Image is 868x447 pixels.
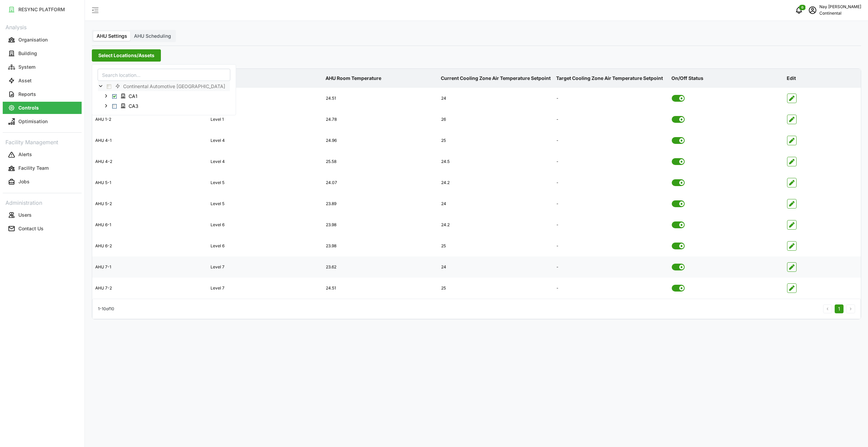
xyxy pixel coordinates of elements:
div: Level 7 [208,259,322,276]
p: Asset [18,77,32,84]
button: System [3,61,82,73]
p: On/Off Status [670,69,783,87]
div: - [554,196,668,212]
div: 24.51 [323,280,438,297]
div: 23.89 [323,196,438,212]
button: Asset [3,74,82,87]
a: System [3,60,82,74]
a: Asset [3,74,82,87]
p: Contact Us [18,225,44,232]
p: Continental [819,10,861,17]
button: Reports [3,88,82,100]
p: Target Cooling Zone Air Temperature Setpoint [555,69,667,87]
p: 1 - 10 of 10 [98,306,114,312]
div: Level 6 [208,217,322,233]
span: CA1 [129,93,137,100]
div: - [554,280,668,297]
button: Jobs [3,176,82,188]
div: 26 [438,111,553,128]
div: Select Locations/Assets [92,64,236,115]
span: Continental Automotive [GEOGRAPHIC_DATA] [123,83,225,90]
a: Reports [3,87,82,101]
span: CA1 [118,92,142,100]
button: Building [3,47,82,60]
a: Optimisation [3,115,82,128]
div: - [554,259,668,276]
div: 24.96 [323,132,438,149]
span: CA3 [129,103,138,110]
div: 25.58 [323,153,438,170]
button: Facility Team [3,162,82,175]
p: AHU Room Temperature [324,69,437,87]
div: 25 [438,132,553,149]
div: 24 [438,196,553,212]
span: Select Locations/Assets [98,50,154,61]
a: Jobs [3,175,82,189]
input: Search location... [98,69,230,81]
div: AHU 6-2 [93,238,207,254]
div: AHU 1-2 [93,111,207,128]
p: Current Cooling Zone Air Temperature Setpoint [439,69,552,87]
button: Contact Us [3,222,82,235]
div: Level 6 [208,238,322,254]
span: Select Continental Automotive Singapore [107,84,111,89]
button: schedule [806,3,819,17]
div: AHU 6-1 [93,217,207,233]
p: Facility Team [18,165,49,171]
button: Users [3,209,82,221]
p: Administration [3,197,82,207]
a: Users [3,208,82,222]
span: Select CA3 [112,104,117,108]
p: Jobs [18,178,30,185]
div: AHU 5-1 [93,175,207,191]
div: - [554,217,668,233]
p: System [18,64,35,70]
span: 0 [801,5,803,10]
div: 24.2 [438,217,553,233]
div: Level 7 [208,280,322,297]
p: Facility Management [3,137,82,147]
div: AHU 4-1 [93,132,207,149]
p: Optimisation [18,118,48,125]
button: Optimisation [3,115,82,128]
div: 24 [438,90,553,107]
div: - [554,111,668,128]
div: Level 4 [208,132,322,149]
p: Users [18,212,32,218]
div: 25 [438,238,553,254]
div: 24 [438,259,553,276]
button: notifications [792,3,806,17]
div: Level 4 [208,153,322,170]
div: Level 5 [208,175,322,191]
div: - [554,90,668,107]
div: 24.07 [323,175,438,191]
span: CA3 [118,102,143,110]
div: AHU 7-2 [93,280,207,297]
span: AHU Settings [97,33,127,39]
a: Controls [3,101,82,115]
p: Location [209,69,321,87]
p: Building [18,50,37,57]
div: 23.98 [323,238,438,254]
div: - [554,153,668,170]
div: AHU 5-2 [93,196,207,212]
a: RESYNC PLATFORM [3,3,82,16]
div: 23.62 [323,259,438,276]
button: Select Locations/Assets [92,49,161,62]
span: AHU Scheduling [134,33,171,39]
div: - [554,175,668,191]
div: 24.2 [438,175,553,191]
a: Contact Us [3,222,82,235]
div: 24.5 [438,153,553,170]
p: Nay [PERSON_NAME] [819,4,861,10]
span: Select CA1 [112,94,117,98]
div: Level 1 [208,90,322,107]
div: AHU 4-2 [93,153,207,170]
p: Edit [785,69,859,87]
div: 25 [438,280,553,297]
p: RESYNC PLATFORM [18,6,65,13]
div: - [554,132,668,149]
div: 23.98 [323,217,438,233]
a: Organisation [3,33,82,47]
p: Reports [18,91,36,98]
